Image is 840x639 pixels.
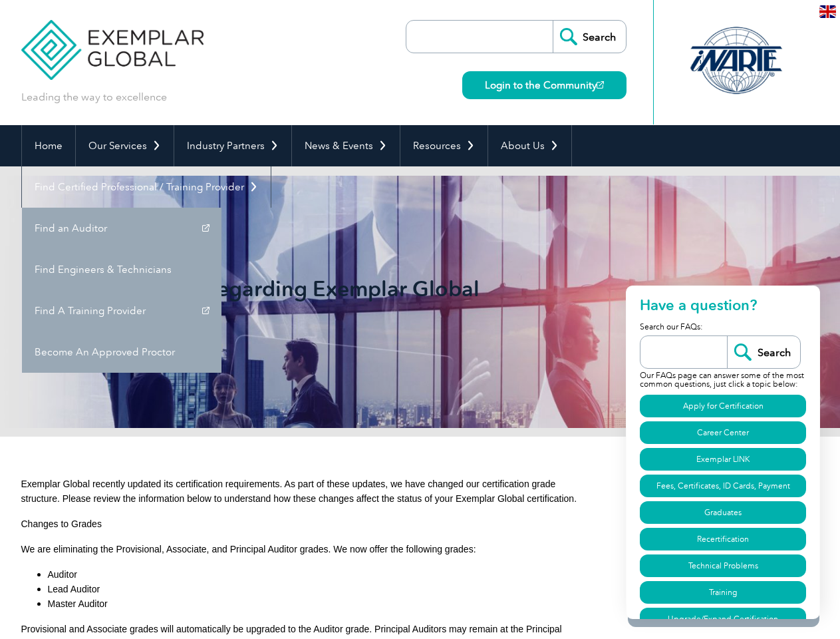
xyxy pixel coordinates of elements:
[462,71,627,99] a: Login to the Community
[400,125,488,166] a: Resources
[640,528,806,550] a: Recertification
[21,90,167,105] p: Leading the way to excellence
[488,125,571,166] a: About Us
[640,475,806,497] a: Fees, Certificates, ID Cards, Payment
[640,421,806,444] a: Career Center
[640,501,806,524] a: Graduates
[48,569,77,580] span: Auditor
[640,320,806,335] p: Search our FAQs:
[640,581,806,604] a: Training
[640,369,806,393] p: Our FAQs page can answer some of the most common questions, just click a topic below:
[21,276,532,327] h1: Important Update Regarding Exemplar Global Certification
[22,166,271,208] a: Find Certified Professional / Training Provider
[640,295,806,320] h2: Have a question?
[21,479,577,504] span: Exemplar Global recently updated its certification requirements. As part of these updates, we hav...
[727,336,800,368] input: Search
[22,331,221,373] a: Become An Approved Proctor
[292,125,400,166] a: News & Events
[819,5,836,18] img: en
[22,208,221,249] a: Find an Auditor
[640,448,806,471] a: Exemplar LINK
[48,584,100,594] span: Lead Auditor
[640,608,806,630] a: Upgrade/Expand Certification
[76,125,174,166] a: Our Services
[22,125,75,166] a: Home
[174,125,291,166] a: Industry Partners
[48,598,108,609] span: Master Auditor
[597,81,604,89] img: open_square.png
[21,519,102,529] span: Changes to Grades
[640,395,806,417] a: Apply for Certification
[640,554,806,577] a: Technical Problems
[553,21,626,53] input: Search
[22,249,221,290] a: Find Engineers & Technicians
[21,544,476,554] span: We are eliminating the Provisional, Associate, and Principal Auditor grades. We now offer the fol...
[22,290,221,331] a: Find A Training Provider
